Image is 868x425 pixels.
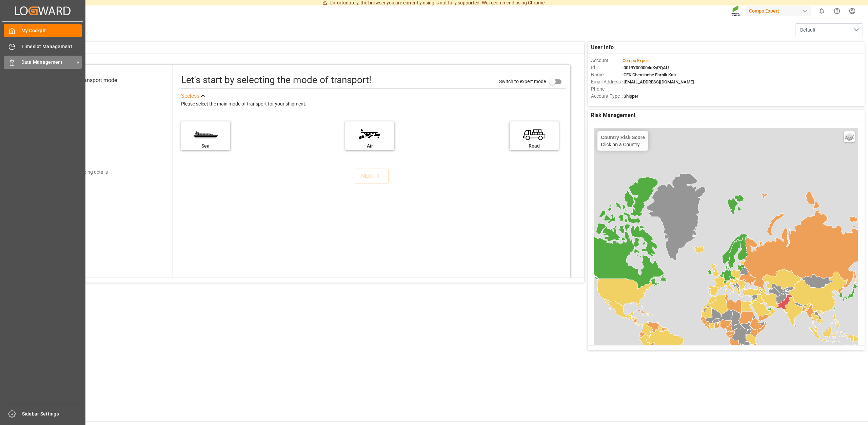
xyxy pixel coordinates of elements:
[622,58,650,63] span: :
[513,142,555,150] div: Road
[64,76,117,84] div: Select transport mode
[21,27,82,34] span: My Cockpit
[622,86,627,92] span: : —
[829,3,845,19] button: Help Center
[601,135,645,147] div: Click on a Country
[622,65,669,70] span: : 0019Y000004dKyPQAU
[795,23,863,36] button: open menu
[181,73,371,87] div: Let's start by selecting the mode of transport!
[800,26,815,34] span: Default
[355,169,389,183] button: NEXT
[591,85,622,93] span: Phone
[591,111,635,119] span: Risk Management
[844,131,855,142] a: Layers
[591,71,622,78] span: Name
[591,64,622,71] span: Id
[21,59,75,66] span: Data Management
[731,5,742,17] img: Screenshot%202023-09-29%20at%2010.02.21.png_1712312052.png
[181,92,199,100] div: See less
[4,24,82,37] a: My Cockpit
[361,172,382,180] div: NEXT
[65,169,108,176] div: Add shipping details
[622,72,677,77] span: : CFK Chemische Farbik Kalk
[601,135,645,140] h4: Country Risk Score
[21,43,82,50] span: Timeslot Management
[591,43,614,52] span: User Info
[591,78,622,85] span: Email Address
[746,4,814,17] button: Compo Expert
[814,3,829,19] button: show 0 new notifications
[4,40,82,53] a: Timeslot Management
[746,6,811,16] div: Compo Expert
[349,142,391,150] div: Air
[591,57,622,64] span: Account
[623,58,650,63] span: Compo Expert
[22,410,83,418] span: Sidebar Settings
[184,142,227,150] div: Sea
[591,93,622,100] span: Account Type
[181,100,566,108] div: Please select the main mode of transport for your shipment.
[499,79,546,84] span: Switch to expert mode
[622,79,694,84] span: : [EMAIL_ADDRESS][DOMAIN_NAME]
[622,94,638,99] span: : Shipper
